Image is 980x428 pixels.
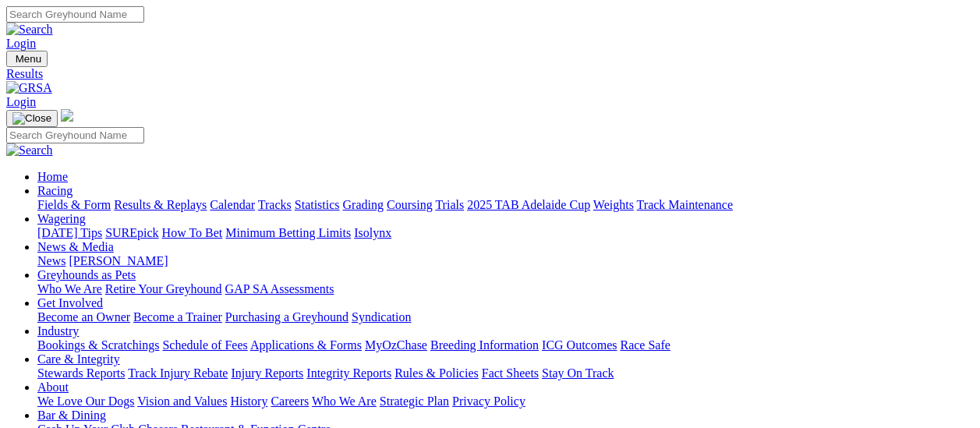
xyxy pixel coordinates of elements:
[133,310,222,324] a: Become a Trainer
[435,198,464,211] a: Trials
[230,394,267,408] a: History
[37,394,134,408] a: We Love Our Dogs
[6,6,144,23] input: Search
[380,394,449,408] a: Strategic Plan
[352,310,411,324] a: Syndication
[37,240,114,253] a: News & Media
[105,226,158,239] a: SUREpick
[37,170,68,183] a: Home
[37,338,159,352] a: Bookings & Scratchings
[128,366,228,380] a: Track Injury Rebate
[12,112,51,125] img: Close
[37,338,974,352] div: Industry
[394,366,479,380] a: Rules & Policies
[542,366,614,380] a: Stay On Track
[225,282,334,295] a: GAP SA Assessments
[37,184,73,197] a: Racing
[6,81,52,95] img: GRSA
[6,67,974,81] a: Results
[6,143,53,157] img: Search
[105,282,222,295] a: Retire Your Greyhound
[354,226,391,239] a: Isolynx
[430,338,539,352] a: Breeding Information
[37,366,974,380] div: Care & Integrity
[37,212,86,225] a: Wagering
[365,338,427,352] a: MyOzChase
[6,23,53,37] img: Search
[114,198,207,211] a: Results & Replays
[306,366,391,380] a: Integrity Reports
[37,366,125,380] a: Stewards Reports
[482,366,539,380] a: Fact Sheets
[225,310,348,324] a: Purchasing a Greyhound
[295,198,340,211] a: Statistics
[37,296,103,310] a: Get Involved
[258,198,292,211] a: Tracks
[37,226,102,239] a: [DATE] Tips
[250,338,362,352] a: Applications & Forms
[37,268,136,281] a: Greyhounds as Pets
[37,282,974,296] div: Greyhounds as Pets
[6,51,48,67] button: Toggle navigation
[6,37,36,50] a: Login
[37,409,106,422] a: Bar & Dining
[467,198,590,211] a: 2025 TAB Adelaide Cup
[37,310,130,324] a: Become an Owner
[162,338,247,352] a: Schedule of Fees
[343,198,384,211] a: Grading
[37,226,974,240] div: Wagering
[271,394,309,408] a: Careers
[210,198,255,211] a: Calendar
[37,198,974,212] div: Racing
[542,338,617,352] a: ICG Outcomes
[37,352,120,366] a: Care & Integrity
[452,394,525,408] a: Privacy Policy
[387,198,433,211] a: Coursing
[37,394,974,409] div: About
[69,254,168,267] a: [PERSON_NAME]
[37,310,974,324] div: Get Involved
[620,338,670,352] a: Race Safe
[593,198,634,211] a: Weights
[137,394,227,408] a: Vision and Values
[312,394,377,408] a: Who We Are
[16,53,41,65] span: Menu
[637,198,733,211] a: Track Maintenance
[37,282,102,295] a: Who We Are
[231,366,303,380] a: Injury Reports
[6,110,58,127] button: Toggle navigation
[37,254,974,268] div: News & Media
[37,254,65,267] a: News
[6,95,36,108] a: Login
[37,380,69,394] a: About
[162,226,223,239] a: How To Bet
[37,324,79,338] a: Industry
[37,198,111,211] a: Fields & Form
[6,127,144,143] input: Search
[225,226,351,239] a: Minimum Betting Limits
[61,109,73,122] img: logo-grsa-white.png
